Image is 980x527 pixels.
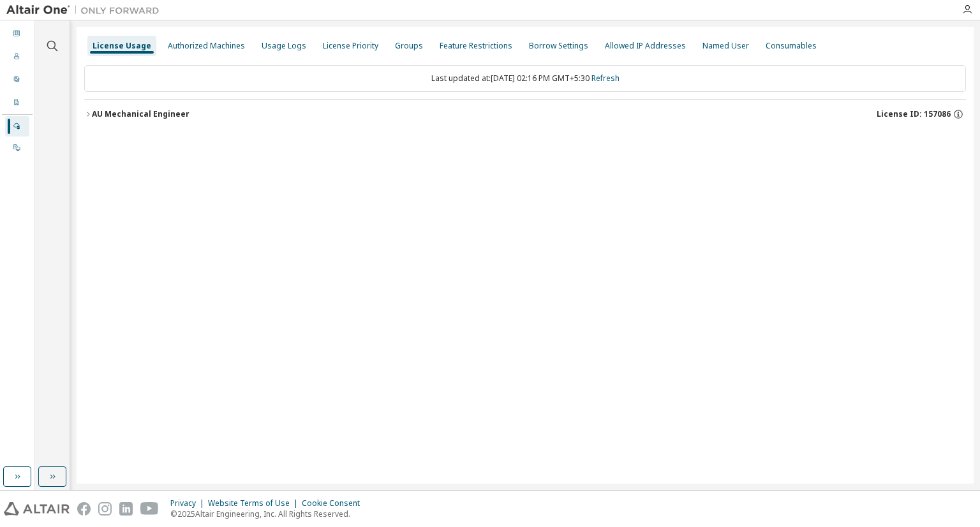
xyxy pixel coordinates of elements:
div: Website Terms of Use [208,498,302,508]
div: Allowed IP Addresses [605,41,686,51]
div: Named User [702,41,749,51]
div: Usage Logs [262,41,306,51]
img: altair_logo.svg [4,502,70,516]
div: License Priority [323,41,378,51]
div: Groups [395,41,423,51]
div: Borrow Settings [529,41,588,51]
div: Privacy [170,498,208,508]
div: Dashboard [5,24,29,44]
div: Feature Restrictions [440,41,512,51]
div: Users [5,47,29,67]
div: AU Mechanical Engineer [92,109,189,119]
div: Company Profile [5,93,29,113]
div: Authorized Machines [168,41,245,51]
div: User Profile [5,70,29,90]
div: Consumables [766,41,817,51]
div: On Prem [5,138,29,158]
button: AU Mechanical EngineerLicense ID: 157086 [84,100,966,128]
img: youtube.svg [140,502,159,516]
img: Altair One [6,4,166,17]
img: linkedin.svg [119,502,133,516]
div: Cookie Consent [302,498,367,508]
a: Refresh [591,73,620,84]
div: Managed [5,116,29,137]
p: © 2025 Altair Engineering, Inc. All Rights Reserved. [170,508,367,519]
span: License ID: 157086 [877,109,951,119]
img: facebook.svg [77,502,91,516]
img: instagram.svg [98,502,112,516]
div: Last updated at: [DATE] 02:16 PM GMT+5:30 [84,65,966,92]
div: License Usage [93,41,151,51]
